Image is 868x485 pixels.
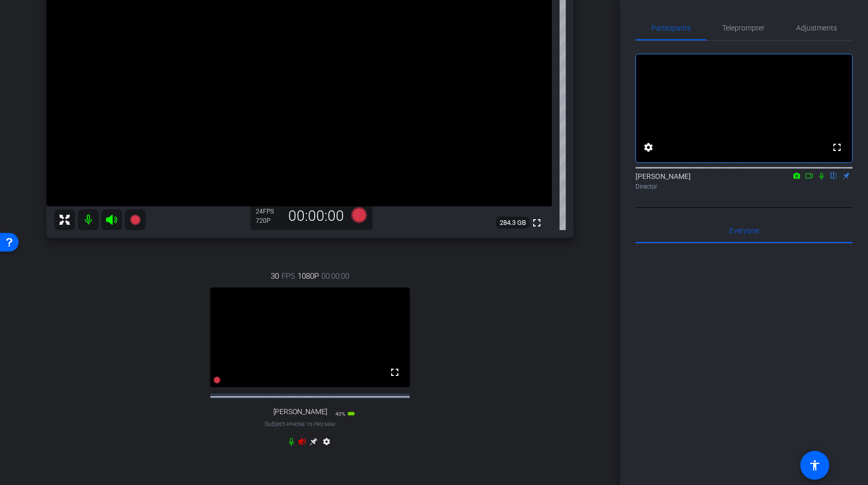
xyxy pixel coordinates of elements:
mat-icon: flip [828,171,840,180]
div: 00:00:00 [282,207,351,225]
span: iPhone 16 Pro Max [287,421,335,427]
mat-icon: accessibility [809,459,821,472]
span: Subject [265,419,335,429]
span: Adjustments [796,24,837,32]
mat-icon: fullscreen [831,141,843,154]
div: 24 [256,207,282,216]
span: 30 [271,270,279,282]
mat-icon: fullscreen [389,366,401,378]
span: 1080P [298,270,319,282]
mat-icon: fullscreen [531,217,543,229]
span: FPS [263,208,274,215]
div: 720P [256,217,282,225]
span: Everyone [730,227,759,234]
span: 284.3 GB [496,217,530,229]
span: 40% [335,411,345,417]
div: [PERSON_NAME] [636,171,853,191]
span: Teleprompter [722,24,765,32]
span: - [285,420,287,428]
span: 00:00:00 [321,270,349,282]
span: [PERSON_NAME] [273,407,327,416]
div: Director [636,182,853,191]
mat-icon: settings [320,437,333,450]
mat-icon: battery_std [347,410,355,418]
span: Participants [652,24,691,32]
mat-icon: settings [642,141,655,154]
span: FPS [282,270,295,282]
